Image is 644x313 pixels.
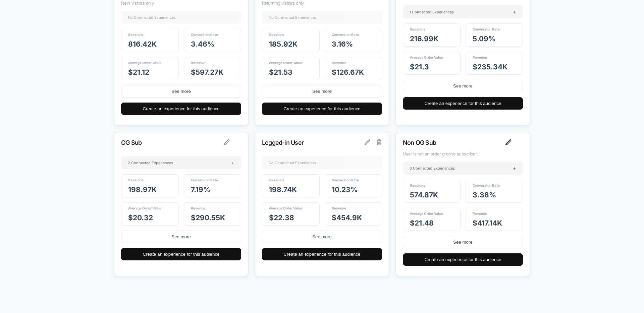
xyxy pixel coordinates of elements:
[473,27,500,31] span: Conversion Rate
[121,103,241,115] button: Create an experience for this audience
[410,55,443,59] span: Average Order Value
[410,63,429,71] span: $ 21.3
[332,33,359,37] span: Conversion Rate
[128,61,161,65] span: Average Order Value
[121,248,241,260] button: Create an experience for this audience
[191,68,223,76] span: $ 597.27k
[262,103,382,115] button: Create an experience for this audience
[410,211,443,215] span: Average Order Value
[269,185,297,194] span: 198.74k
[262,231,382,243] button: See more
[377,139,382,145] img: delete
[332,213,362,222] span: $ 454.9k
[262,248,382,260] button: Create an experience for this audience
[269,178,284,182] span: Sessions
[473,55,487,59] span: Revenue
[410,35,438,43] span: 216.99k
[121,0,241,6] span: New visitors only
[513,9,516,15] span: +
[410,219,434,227] span: $ 21.48
[231,160,234,166] span: +
[410,27,425,31] span: Sessions
[121,231,241,243] button: See more
[473,35,495,43] span: 5.09 %
[191,213,225,222] span: $ 290.55k
[128,185,157,194] span: 198.97k
[262,0,382,6] span: Returning visitors only
[332,185,358,194] span: 10.23 %
[191,61,205,65] span: Revenue
[403,139,505,146] p: Non OG Sub
[191,206,205,210] span: Revenue
[473,219,502,227] span: $ 417.14k
[191,178,218,182] span: Conversion Rate
[332,206,346,210] span: Revenue
[128,161,173,165] span: 2 Connected Experiences
[403,97,523,110] button: Create an experience for this audience
[410,183,425,187] span: Sessions
[269,68,292,76] span: $ 21.53
[473,191,496,199] span: 3.38 %
[121,139,223,146] p: OG Sub
[365,139,370,145] img: edit
[262,139,364,146] p: Logged-in User
[403,236,523,248] button: See more
[262,85,382,98] button: See more
[505,139,512,145] img: edit
[191,33,218,37] span: Conversion Rate
[332,40,353,48] span: 3.16 %
[473,211,487,215] span: Revenue
[128,33,144,37] span: Sessions
[410,166,455,171] span: 3 Connected Experiences
[269,40,298,48] span: 185.92k
[513,165,516,171] span: +
[128,206,161,210] span: Average Order Value
[191,40,214,48] span: 3.46 %
[332,61,346,65] span: Revenue
[332,178,359,182] span: Conversion Rate
[410,191,438,199] span: 574.87k
[269,213,294,222] span: $ 22.38
[224,139,230,145] img: edit
[473,183,500,187] span: Conversion Rate
[410,10,454,14] span: 1 Connected Experiences
[403,80,523,92] button: See more
[403,253,523,266] button: Create an experience for this audience
[269,33,284,37] span: Sessions
[128,40,157,48] span: 816.42k
[121,85,241,98] button: See more
[269,61,302,65] span: Average Order Value
[128,178,144,182] span: Sessions
[269,206,302,210] span: Average Order Value
[191,185,210,194] span: 7.19 %
[128,68,149,76] span: $ 21.12
[332,68,364,76] span: $ 126.67k
[403,151,523,156] span: User is not an order groove subscriber.
[128,213,153,222] span: $ 20.32
[473,63,507,71] span: $ 235.34k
